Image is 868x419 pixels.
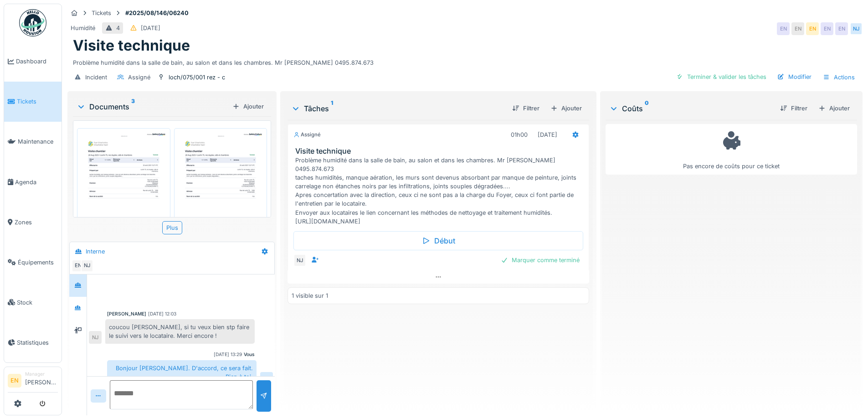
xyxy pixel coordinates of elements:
div: NJ [81,259,93,272]
a: Tickets [4,82,62,122]
div: Ajouter [229,100,267,113]
img: Badge_color-CXgf-gQk.svg [19,9,46,36]
div: Ajouter [815,102,853,114]
h3: Visite technique [295,147,585,155]
div: EN [821,22,833,35]
div: Humidité [71,24,95,32]
img: xjkmaufik88ukmo7687zch2gq255 [176,130,265,256]
div: Pas encore de coûts pour ce ticket [611,128,851,171]
div: EN [835,22,848,35]
span: Tickets [17,97,58,106]
div: Tickets [92,9,111,17]
span: Stock [17,298,58,307]
div: 4 [116,24,120,32]
span: Agenda [15,178,58,186]
div: Début [293,231,583,250]
div: Terminer & valider les tâches [673,71,770,83]
h1: Visite technique [73,37,190,54]
div: 1 visible sur 1 [292,291,328,300]
div: Modifier [774,71,815,83]
a: Dashboard [4,41,62,82]
div: Marquer comme terminé [497,254,583,266]
div: Assigné [128,73,150,82]
div: Vous [244,351,255,358]
strong: #2025/08/146/06240 [122,9,192,17]
div: [DATE] [141,24,160,32]
div: Plus [162,221,182,234]
div: loch/075/001 rez - c [169,73,225,82]
a: Agenda [4,162,62,202]
div: [DATE] 12:03 [148,310,176,317]
sup: 0 [645,103,649,114]
div: [DATE] 13:29 [214,351,242,358]
div: Actions [819,71,859,84]
a: Équipements [4,242,62,282]
div: Documents [77,101,229,112]
div: coucou [PERSON_NAME], si tu veux bien stp faire le suivi vers le locataire. Merci encore ! [105,319,255,344]
div: Bonjour [PERSON_NAME]. D'accord, ce sera fait. Bien à toi, [107,360,257,385]
div: EN [806,22,819,35]
div: NJ [89,331,102,344]
a: Maintenance [4,122,62,162]
div: NJ [850,22,863,35]
div: EN [260,372,273,385]
div: Filtrer [508,102,543,114]
span: Zones [15,218,58,227]
a: EN Manager[PERSON_NAME] [8,371,58,393]
img: qhljsr20bz59mb21br81q1jkiwm4 [79,130,168,256]
li: [PERSON_NAME] [25,371,58,390]
div: [DATE] [538,130,557,139]
a: Zones [4,202,62,242]
div: Problème humidité dans la salle de bain, au salon et dans les chambres. Mr [PERSON_NAME] 0495.874... [295,156,585,226]
li: EN [8,374,21,388]
div: [PERSON_NAME] [107,310,146,317]
a: Stock [4,282,62,322]
a: Statistiques [4,322,62,362]
div: 01h00 [511,130,528,139]
span: Équipements [18,258,58,267]
div: Manager [25,371,58,378]
div: Assigné [293,131,321,139]
div: EN [791,22,804,35]
div: EN [72,259,84,272]
div: EN [777,22,790,35]
div: Problème humidité dans la salle de bain, au salon et dans les chambres. Mr [PERSON_NAME] 0495.874... [73,55,857,67]
div: Filtrer [776,102,811,114]
div: Interne [86,247,105,256]
div: NJ [293,254,306,267]
span: Statistiques [17,338,58,347]
div: Incident [85,73,107,82]
sup: 3 [131,101,135,112]
sup: 1 [331,103,333,114]
span: Maintenance [18,137,58,146]
span: Dashboard [16,57,58,66]
div: Ajouter [547,102,586,114]
div: Tâches [291,103,504,114]
div: Coûts [609,103,773,114]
